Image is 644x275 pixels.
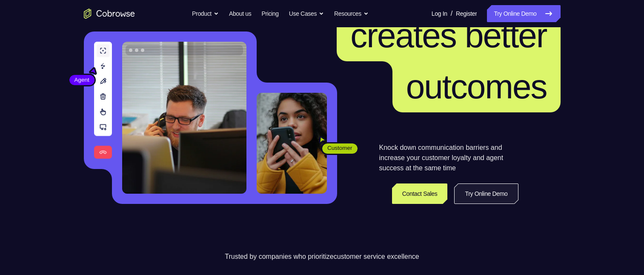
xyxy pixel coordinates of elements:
p: Knock down communication barriers and increase your customer loyalty and agent success at the sam... [379,143,518,173]
button: Use Cases [289,5,324,22]
a: Go to the home page [84,9,135,19]
a: Pricing [261,5,278,22]
a: Register [456,5,477,22]
a: Try Online Demo [487,5,560,22]
span: creates better [350,17,547,54]
a: Try Online Demo [454,183,518,204]
img: A customer holding their phone [257,93,327,194]
a: Contact Sales [392,183,448,204]
img: A customer support agent talking on the phone [122,42,246,194]
span: customer service excellence [334,253,419,260]
button: Product [192,5,219,22]
button: Resources [334,5,369,22]
span: outcomes [406,68,547,106]
a: About us [229,5,251,22]
span: / [451,9,452,19]
a: Log In [432,5,447,22]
